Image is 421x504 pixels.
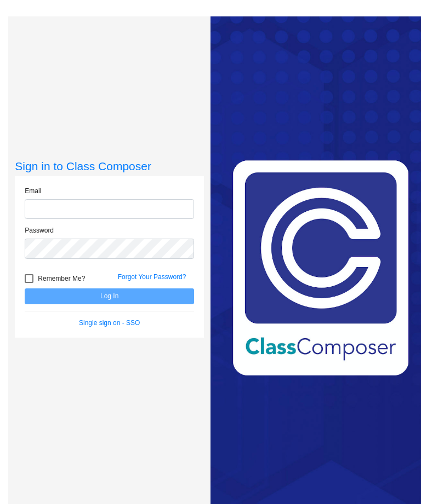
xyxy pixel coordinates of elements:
[25,288,194,304] button: Log In
[25,186,41,196] label: Email
[38,272,85,285] span: Remember Me?
[15,159,204,173] h3: Sign in to Class Composer
[118,273,186,281] a: Forgot Your Password?
[79,319,140,327] a: Single sign on - SSO
[25,225,54,235] label: Password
